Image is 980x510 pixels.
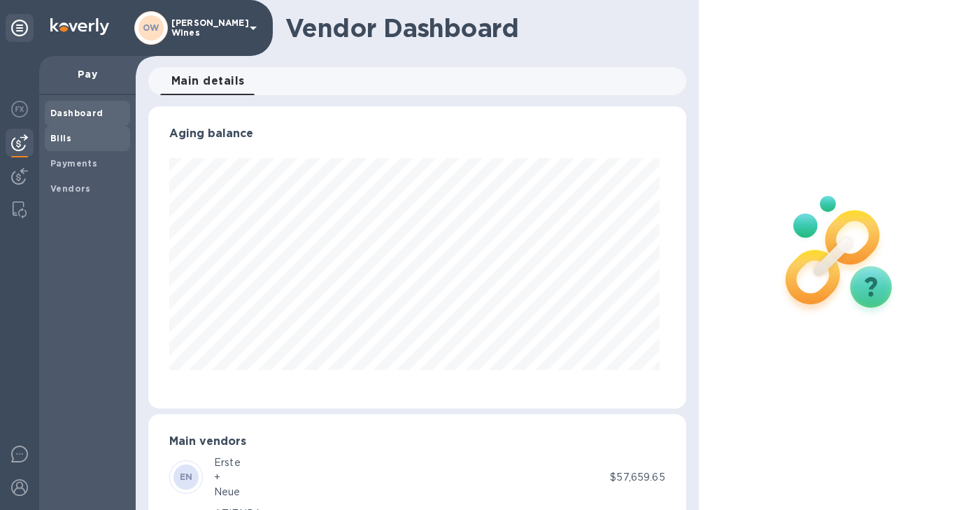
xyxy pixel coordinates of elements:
[214,470,241,485] div: +
[169,435,665,448] h3: Main vendors
[180,472,193,482] b: EN
[50,183,91,194] b: Vendors
[214,485,241,500] div: Neue
[171,18,241,38] p: [PERSON_NAME] Wines
[50,67,125,81] p: Pay
[143,22,159,33] b: OW
[50,133,71,143] b: Bills
[50,108,104,118] b: Dashboard
[214,455,241,470] div: Erste
[50,158,97,169] b: Payments
[171,71,245,91] span: Main details
[6,14,34,42] div: Unpin categories
[610,470,665,485] p: $57,659.65
[50,18,109,35] img: Logo
[11,101,28,118] img: Foreign exchange
[169,127,665,141] h3: Aging balance
[285,13,676,43] h1: Vendor Dashboard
